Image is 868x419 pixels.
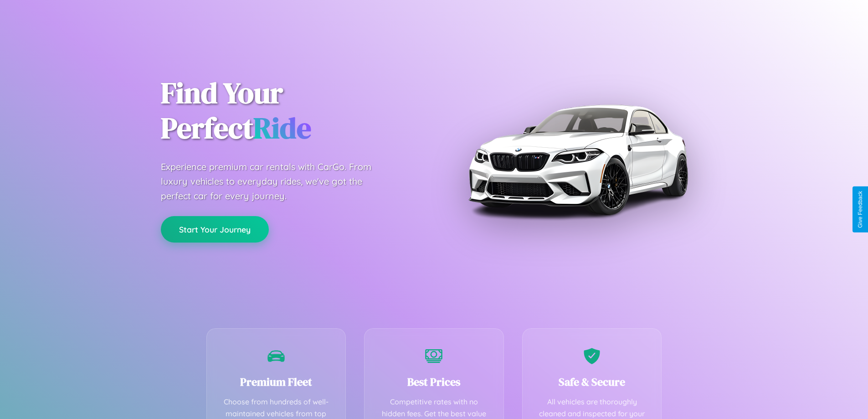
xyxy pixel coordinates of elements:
h3: Best Prices [378,374,490,389]
button: Start Your Journey [161,216,269,243]
h1: Find Your Perfect [161,76,421,146]
div: Give Feedback [857,191,863,228]
span: Ride [253,108,311,148]
img: Premium BMW car rental vehicle [464,46,692,274]
h3: Premium Fleet [221,374,332,389]
p: Experience premium car rentals with CarGo. From luxury vehicles to everyday rides, we've got the ... [161,160,389,203]
h3: Safe & Secure [536,374,648,389]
